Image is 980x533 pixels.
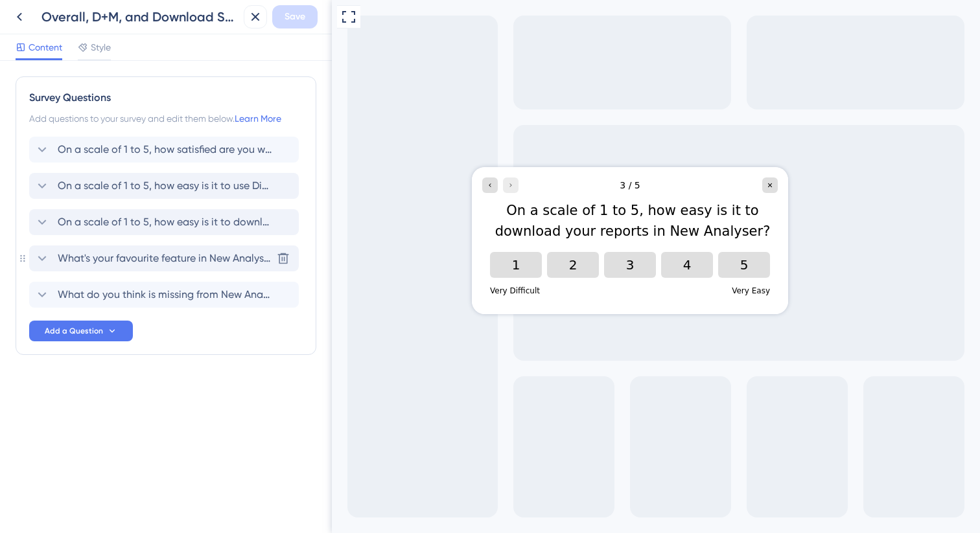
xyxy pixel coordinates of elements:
[29,90,303,106] div: Survey Questions
[235,113,281,124] a: Learn More
[91,40,111,55] span: Style
[58,214,272,230] span: On a scale of 1 to 5, how easy is it to download your reports in New Analyser?
[58,287,272,302] span: What do you think is missing from New Analyser?
[29,111,303,126] div: Add questions to your survey and edit them below.
[29,40,62,55] span: Content
[45,326,103,336] span: Add a Question
[285,9,305,25] span: Save
[58,142,272,157] span: On a scale of 1 to 5, how satisfied are you with your New Analyser experience?
[272,5,318,28] button: Save
[29,321,133,341] button: Add a Question
[41,8,239,26] div: Overall, D+M, and Download Survey
[58,251,272,266] span: What's your favourite feature in New Analyser?
[58,178,272,194] span: On a scale of 1 to 5, how easy is it to use Dimensions and Metrics?
[140,167,456,314] iframe: UserGuiding Survey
